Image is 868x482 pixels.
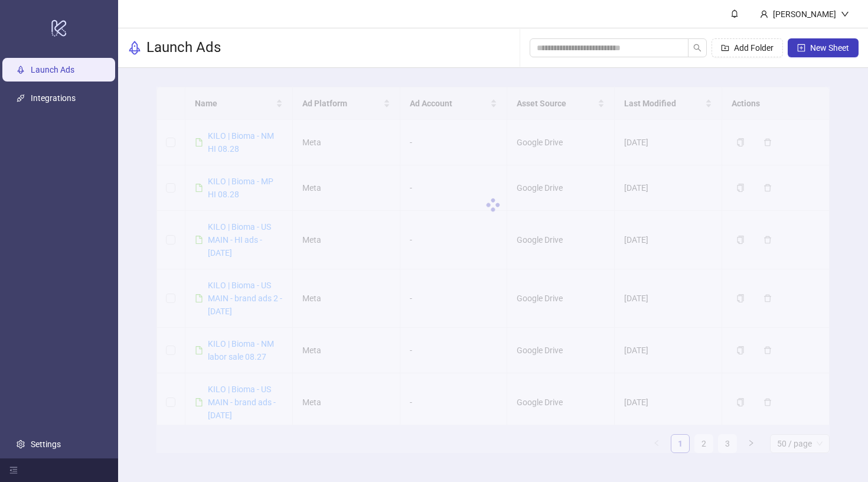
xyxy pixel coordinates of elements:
[146,38,221,57] h3: Launch Ads
[760,10,768,18] span: user
[712,38,783,57] button: Add Folder
[797,44,805,52] span: plus-square
[9,466,18,474] span: menu-fold
[734,43,774,53] span: Add Folder
[768,8,841,21] div: [PERSON_NAME]
[788,38,859,57] button: New Sheet
[693,44,701,52] span: search
[31,93,76,103] a: Integrations
[31,439,61,449] a: Settings
[128,41,142,55] span: rocket
[721,44,729,52] span: folder-add
[841,10,849,18] span: down
[31,65,74,74] a: Launch Ads
[730,9,739,18] span: bell
[810,43,849,53] span: New Sheet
